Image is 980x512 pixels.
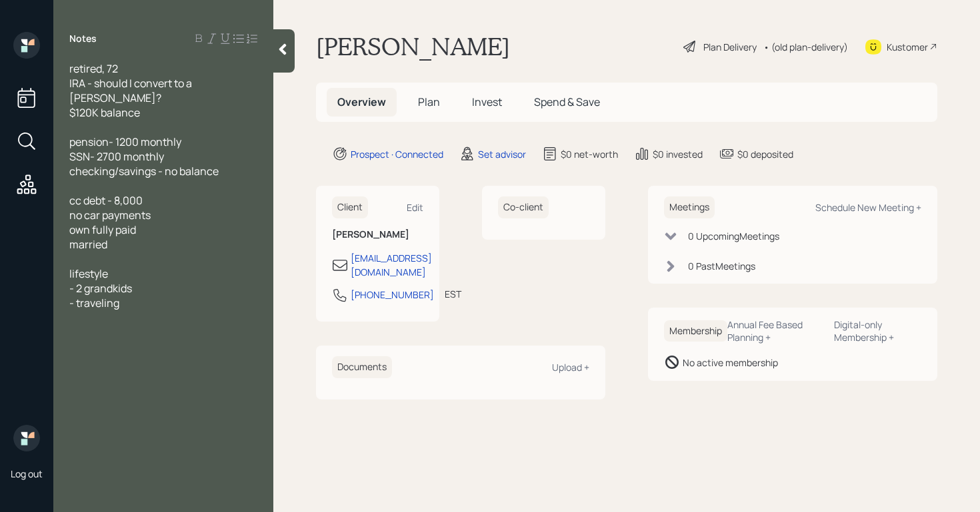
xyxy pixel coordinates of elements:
[653,147,703,161] div: $0 invested
[815,201,921,214] div: Schedule New Meeting +
[69,149,164,164] span: SSN- 2700 monthly
[683,356,778,370] div: No active membership
[534,95,600,109] span: Spend & Save
[763,40,848,54] div: • (old plan-delivery)
[727,318,823,344] div: Annual Fee Based Planning +
[69,134,181,149] span: pension- 1200 monthly
[332,196,368,218] h6: Client
[561,147,618,161] div: $0 net-worth
[407,201,423,214] div: Edit
[69,237,107,252] span: married
[69,193,143,208] span: cc debt - 8,000
[69,222,136,237] span: own fully paid
[664,196,715,218] h6: Meetings
[737,147,793,161] div: $0 deposited
[887,40,928,54] div: Kustomer
[332,229,423,240] h6: [PERSON_NAME]
[332,356,392,378] h6: Documents
[688,259,755,273] div: 0 Past Meeting s
[472,95,502,109] span: Invest
[552,361,589,374] div: Upload +
[69,105,140,120] span: $120K balance
[351,147,443,161] div: Prospect · Connected
[664,320,727,342] h6: Membership
[13,425,40,451] img: retirable_logo.png
[69,76,194,105] span: IRA - should I convert to a [PERSON_NAME]?
[351,251,432,279] div: [EMAIL_ADDRESS][DOMAIN_NAME]
[418,95,440,109] span: Plan
[498,196,549,218] h6: Co-client
[11,467,43,480] div: Log out
[351,288,434,302] div: [PHONE_NUMBER]
[316,32,510,61] h1: [PERSON_NAME]
[703,40,757,54] div: Plan Delivery
[688,229,779,243] div: 0 Upcoming Meeting s
[69,208,151,222] span: no car payments
[69,266,108,281] span: lifestyle
[445,287,461,301] div: EST
[69,32,97,45] label: Notes
[337,95,386,109] span: Overview
[834,318,921,344] div: Digital-only Membership +
[69,296,119,310] span: - traveling
[69,61,118,76] span: retired, 72
[69,164,219,178] span: checking/savings - no balance
[69,281,132,296] span: - 2 grandkids
[478,147,526,161] div: Set advisor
